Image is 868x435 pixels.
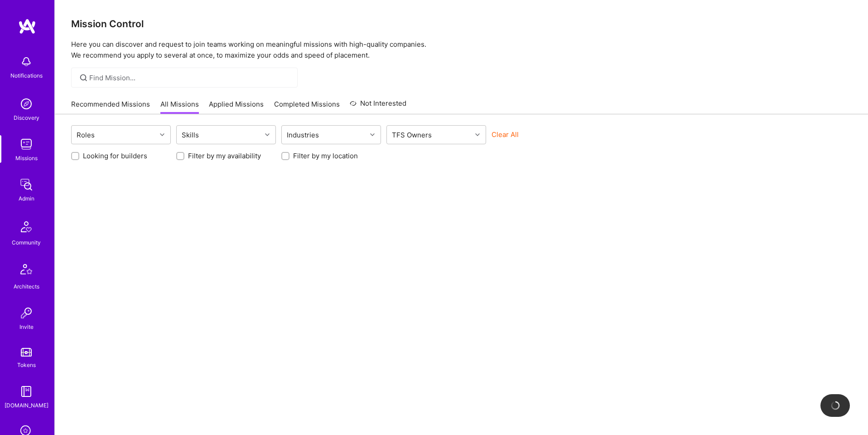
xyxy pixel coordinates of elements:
[160,132,164,137] i: icon Chevron
[10,71,43,80] div: Notifications
[83,151,147,161] label: Looking for builders
[14,113,39,122] div: Discovery
[78,73,89,83] i: icon SearchGrey
[492,130,519,139] button: Clear All
[160,99,199,114] a: All Missions
[265,132,270,137] i: icon Chevron
[274,99,340,114] a: Completed Missions
[71,18,852,29] h3: Mission Control
[17,360,36,370] div: Tokens
[370,132,375,137] i: icon Chevron
[19,194,34,203] div: Admin
[17,304,35,322] img: Invite
[15,260,37,282] img: Architects
[71,39,852,61] p: Here you can discover and request to join teams working on meaningful missions with high-quality ...
[71,99,150,114] a: Recommended Missions
[15,216,37,238] img: Community
[19,322,34,332] div: Invite
[188,151,261,161] label: Filter by my availability
[18,18,36,34] img: logo
[21,348,32,357] img: tokens
[17,176,35,194] img: admin teamwork
[14,282,39,291] div: Architects
[5,401,48,410] div: [DOMAIN_NAME]
[89,73,291,83] input: Find Mission...
[17,382,35,401] img: guide book
[350,98,406,114] a: Not Interested
[475,132,480,137] i: icon Chevron
[830,401,840,411] img: loading
[179,128,201,142] div: Skills
[17,95,35,113] img: discovery
[74,128,97,142] div: Roles
[15,153,38,163] div: Missions
[285,128,321,142] div: Industries
[390,128,434,142] div: TFS Owners
[17,53,35,71] img: bell
[17,135,35,153] img: teamwork
[209,99,264,114] a: Applied Missions
[293,151,358,161] label: Filter by my location
[12,238,41,247] div: Community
